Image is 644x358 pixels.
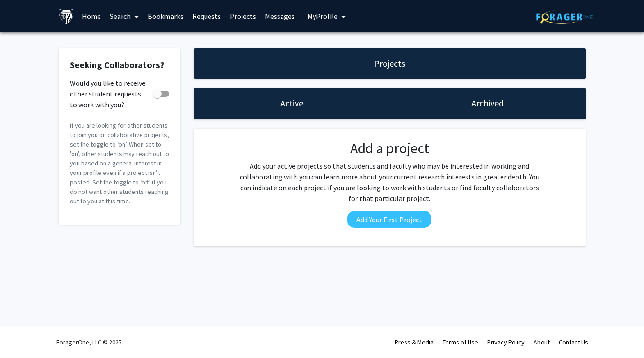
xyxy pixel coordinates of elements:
[56,326,122,358] div: ForagerOne, LLC © 2025
[188,0,225,32] a: Requests
[395,338,434,346] a: Press & Media
[70,78,149,110] span: Would you like to receive other student requests to work with you?
[7,317,38,351] iframe: Chat
[78,0,105,32] a: Home
[59,9,74,24] img: Johns Hopkins University Logo
[307,12,338,21] span: My Profile
[280,97,303,110] h1: Active
[536,10,593,24] img: ForagerOne Logo
[487,338,525,346] a: Privacy Policy
[143,0,188,32] a: Bookmarks
[374,57,405,70] h1: Projects
[260,0,299,32] a: Messages
[471,97,504,110] h1: Archived
[347,211,431,228] button: Add Your First Project
[225,0,260,32] a: Projects
[237,161,542,204] p: Add your active projects so that students and faculty who may be interested in working and collab...
[237,140,542,157] h2: Add a project
[443,338,478,346] a: Terms of Use
[70,60,169,70] h2: Seeking Collaborators?
[559,338,588,346] a: Contact Us
[70,121,169,206] p: If you are looking for other students to join you on collaborative projects, set the toggle to ‘o...
[105,0,143,32] a: Search
[534,338,550,346] a: About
